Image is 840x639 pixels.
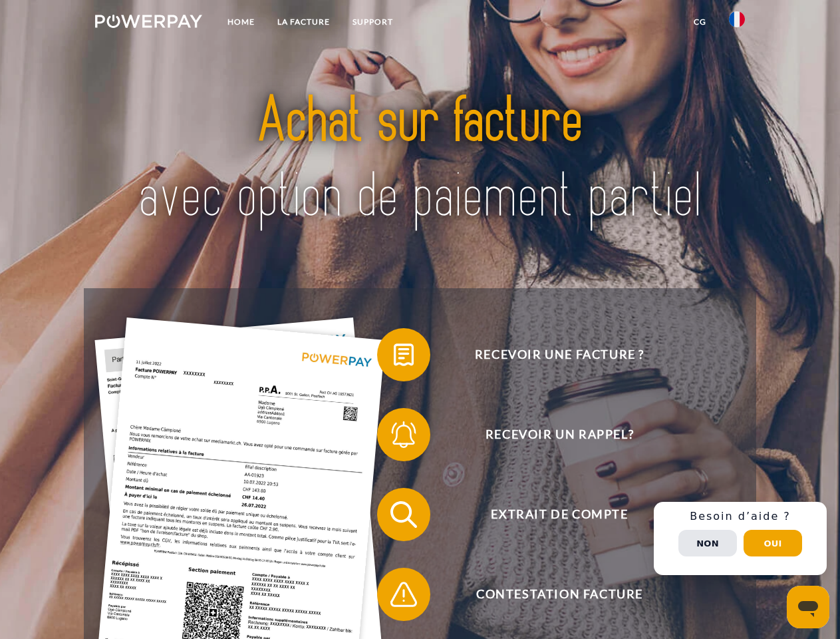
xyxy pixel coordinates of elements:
button: Oui [744,530,802,556]
h3: Besoin d’aide ? [662,510,819,523]
img: title-powerpay_fr.svg [127,64,713,255]
button: Non [678,530,737,556]
button: Recevoir un rappel? [377,408,723,461]
a: Home [216,10,266,34]
iframe: Bouton de lancement de la fenêtre de messagerie [787,586,829,628]
img: fr [729,11,745,27]
a: Support [341,10,404,34]
span: Extrait de compte [396,488,722,541]
button: Contestation Facture [377,568,723,621]
img: qb_bill.svg [387,338,420,371]
div: Schnellhilfe [654,502,827,575]
a: LA FACTURE [266,10,341,34]
a: CG [682,10,718,34]
span: Recevoir un rappel? [396,408,722,461]
img: qb_search.svg [387,498,420,531]
button: Extrait de compte [377,488,723,541]
img: logo-powerpay-white.svg [95,15,202,28]
span: Recevoir une facture ? [396,328,722,381]
img: qb_warning.svg [387,578,420,611]
button: Recevoir une facture ? [377,328,723,381]
span: Contestation Facture [396,568,722,621]
img: qb_bell.svg [387,418,420,451]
